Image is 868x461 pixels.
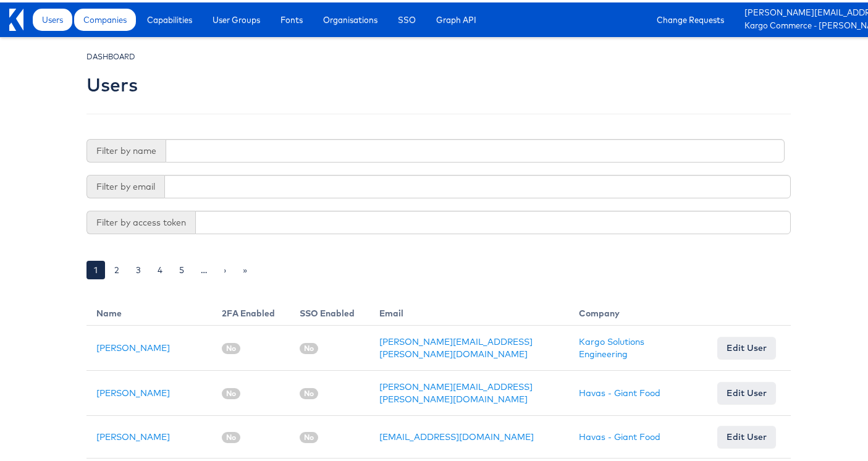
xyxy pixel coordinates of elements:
[744,4,868,17] a: [PERSON_NAME][EMAIL_ADDRESS][DOMAIN_NAME]
[86,295,212,323] th: Name
[579,429,660,440] a: Havas - Giant Food
[222,429,240,441] span: No
[717,379,776,402] a: Edit User
[300,340,318,352] span: No
[427,6,486,28] a: Graph API
[86,258,105,277] a: 1
[107,258,127,277] a: 2
[369,295,570,323] th: Email
[314,6,387,28] a: Organisations
[379,379,533,402] a: [PERSON_NAME][EMAIL_ADDRESS][PERSON_NAME][DOMAIN_NAME]
[235,258,255,277] a: »
[83,11,127,23] span: Companies
[86,208,195,232] span: Filter by access token
[379,334,533,357] a: [PERSON_NAME][EMAIL_ADDRESS][PERSON_NAME][DOMAIN_NAME]
[150,258,170,277] a: 4
[86,49,135,59] small: DASHBOARD
[744,17,868,30] a: Kargo Commerce - [PERSON_NAME]
[86,72,138,93] h2: Users
[579,385,660,396] a: Havas - Giant Food
[579,334,644,357] a: Kargo Solutions Engineering
[96,340,170,351] a: [PERSON_NAME]
[172,258,192,277] a: 5
[193,258,214,277] a: …
[147,11,192,23] span: Capabilities
[280,11,303,23] span: Fonts
[271,6,312,28] a: Fonts
[96,429,170,440] a: [PERSON_NAME]
[379,429,534,440] a: [EMAIL_ADDRESS][DOMAIN_NAME]
[290,295,369,323] th: SSO Enabled
[86,137,166,160] span: Filter by name
[213,11,260,23] span: User Groups
[86,172,164,196] span: Filter by email
[389,6,425,28] a: SSO
[222,386,240,397] span: No
[647,6,733,28] a: Change Requests
[398,11,416,23] span: SSO
[717,334,776,357] a: Edit User
[74,6,136,28] a: Companies
[300,386,318,397] span: No
[129,258,148,277] a: 3
[569,295,707,323] th: Company
[33,6,72,28] a: Users
[222,340,240,352] span: No
[717,423,776,446] a: Edit User
[323,11,377,23] span: Organisations
[212,295,290,323] th: 2FA Enabled
[96,385,170,396] a: [PERSON_NAME]
[436,11,476,23] span: Graph API
[42,11,63,23] span: Users
[300,429,318,441] span: No
[203,6,269,28] a: User Groups
[216,258,234,277] a: ›
[138,6,201,28] a: Capabilities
